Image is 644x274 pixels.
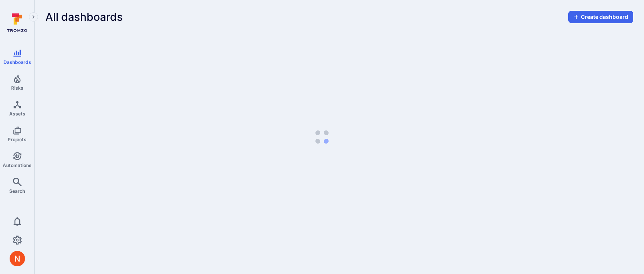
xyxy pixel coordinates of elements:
div: Neeren Patki [10,251,25,266]
img: ACg8ocIprwjrgDQnDsNSk9Ghn5p5-B8DpAKWoJ5Gi9syOE4K59tr4Q=s96-c [10,251,25,266]
span: Automations [3,162,32,168]
i: Expand navigation menu [31,14,36,20]
span: All dashboards [45,11,123,23]
span: Projects [8,137,27,142]
span: Dashboards [3,59,31,65]
span: Assets [9,111,25,117]
button: Expand navigation menu [29,12,38,22]
button: Create dashboard menu [568,11,633,23]
span: Search [9,188,25,194]
span: Risks [11,85,23,91]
